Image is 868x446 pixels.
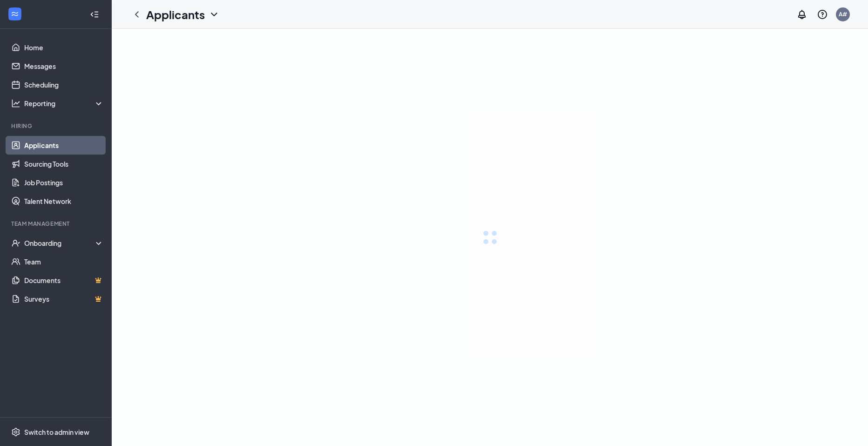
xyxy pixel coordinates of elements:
svg: Settings [11,427,20,437]
svg: Collapse [90,10,99,19]
a: SurveysCrown [24,290,104,308]
svg: ChevronLeft [131,9,142,20]
a: Applicants [24,136,104,155]
svg: ChevronDown [209,9,220,20]
div: Reporting [24,99,104,108]
div: A# [839,10,847,18]
a: Home [24,38,104,57]
h1: Applicants [146,7,205,22]
svg: Analysis [11,99,20,108]
a: DocumentsCrown [24,271,104,290]
svg: UserCheck [11,238,20,248]
div: Hiring [11,122,102,130]
a: Job Postings [24,173,104,192]
div: Switch to admin view [24,427,89,437]
a: Sourcing Tools [24,155,104,173]
div: Onboarding [24,238,104,248]
a: Scheduling [24,75,104,94]
svg: WorkstreamLogo [10,9,20,19]
svg: QuestionInfo [817,9,828,20]
a: Talent Network [24,192,104,210]
a: Team [24,252,104,271]
svg: Notifications [796,9,807,20]
div: Team Management [11,220,102,228]
a: Messages [24,57,104,75]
